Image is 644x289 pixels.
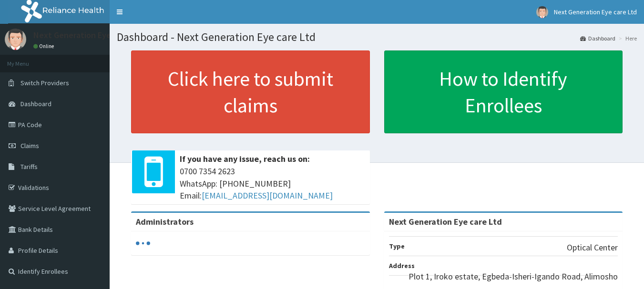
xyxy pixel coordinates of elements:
[389,261,415,270] b: Address
[20,141,39,150] span: Claims
[5,29,26,50] img: User Image
[580,34,615,42] a: Dashboard
[616,34,637,42] li: Here
[33,43,56,50] a: Online
[117,31,637,43] h1: Dashboard - Next Generation Eye care Ltd
[536,6,548,18] img: User Image
[20,79,69,87] span: Switch Providers
[389,242,405,250] b: Type
[389,216,502,227] strong: Next Generation Eye care Ltd
[136,236,150,250] svg: audio-loading
[20,100,51,108] span: Dashboard
[180,153,310,164] b: If you have any issue, reach us on:
[136,216,194,227] b: Administrators
[202,190,333,201] a: [EMAIL_ADDRESS][DOMAIN_NAME]
[131,50,370,133] a: Click here to submit claims
[20,162,38,171] span: Tariffs
[180,165,365,202] span: 0700 7354 2623 WhatsApp: [PHONE_NUMBER] Email:
[409,270,618,283] p: Plot 1, Iroko estate, Egbeda-Isheri-Igando Road, Alimosho
[33,31,144,40] p: Next Generation Eye care Ltd
[554,8,637,16] span: Next Generation Eye care Ltd
[567,241,618,254] p: Optical Center
[384,50,623,133] a: How to Identify Enrollees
